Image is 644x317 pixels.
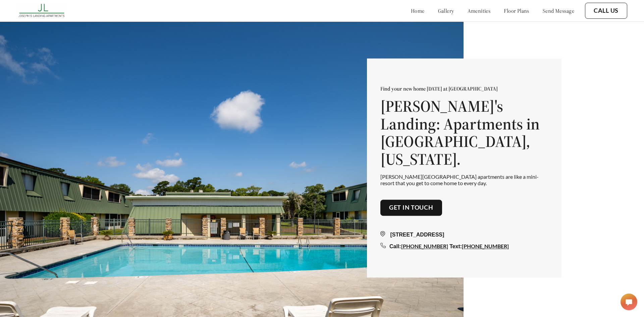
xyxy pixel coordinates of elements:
[585,3,627,19] button: Call Us
[504,7,529,14] a: floor plans
[462,243,509,249] a: [PHONE_NUMBER]
[401,243,448,249] a: [PHONE_NUMBER]
[380,97,548,168] h1: [PERSON_NAME]'s Landing: Apartments in [GEOGRAPHIC_DATA], [US_STATE].
[380,173,548,186] p: [PERSON_NAME][GEOGRAPHIC_DATA] apartments are like a mini-resort that you get to come home to eve...
[17,2,67,20] img: josephs_landing_logo.png
[449,244,462,249] span: Text:
[468,7,491,14] a: amenities
[411,7,425,14] a: home
[380,85,548,92] p: Find your new home [DATE] at [GEOGRAPHIC_DATA]
[543,7,574,14] a: send message
[389,244,401,249] span: Call:
[438,7,454,14] a: gallery
[380,200,442,216] button: Get in touch
[380,231,548,239] div: [STREET_ADDRESS]
[594,7,619,14] a: Call Us
[389,204,433,212] a: Get in touch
